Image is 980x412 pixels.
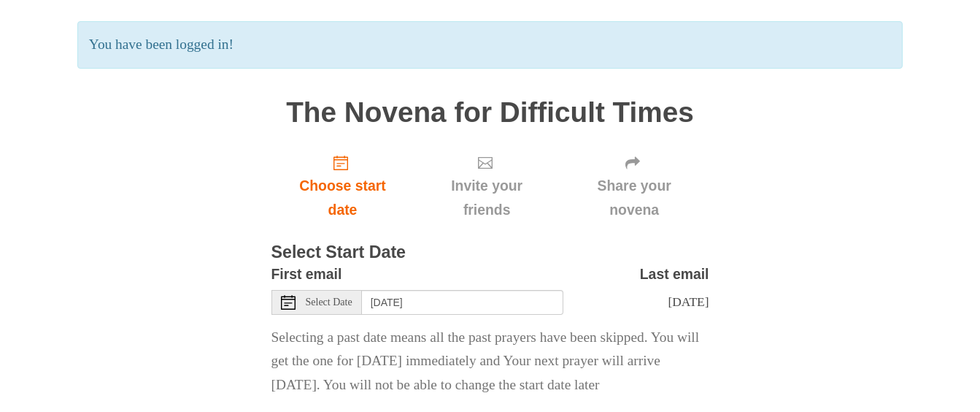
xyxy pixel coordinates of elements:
[271,243,709,262] h3: Select Start Date
[286,174,400,222] span: Choose start date
[306,297,352,308] span: Select Date
[414,142,559,229] div: Click "Next" to confirm your start date first.
[668,294,709,309] span: [DATE]
[640,262,709,286] label: Last email
[271,142,414,229] a: Choose start date
[560,142,709,229] div: Click "Next" to confirm your start date first.
[271,97,709,129] h1: The Novena for Difficult Times
[362,290,563,315] input: Use the arrow keys to pick a date
[574,174,695,222] span: Share your novena
[271,326,709,398] p: Selecting a past date means all the past prayers have been skipped. You will get the one for [DAT...
[77,21,903,69] p: You have been logged in!
[271,262,342,286] label: First email
[428,174,544,222] span: Invite your friends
